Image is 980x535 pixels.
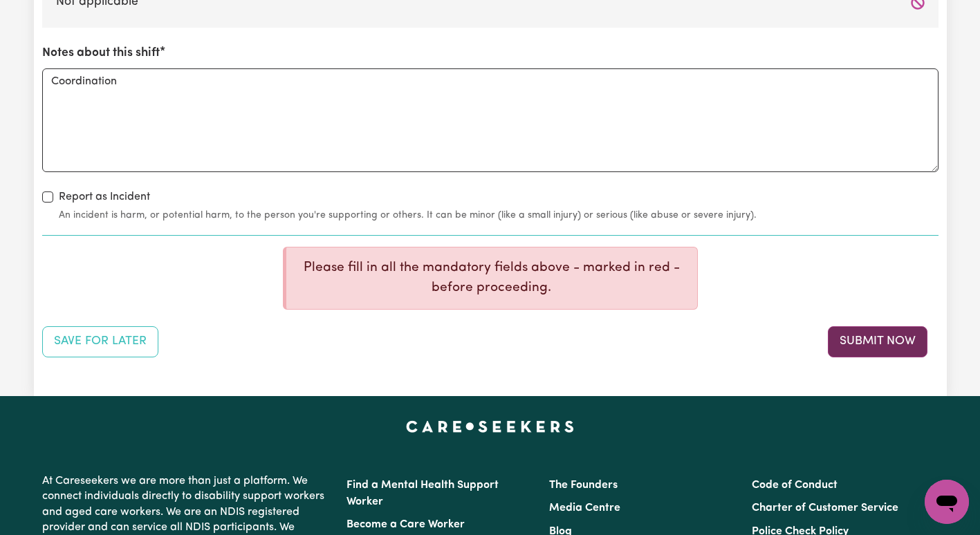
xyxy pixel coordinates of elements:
a: Careseekers home page [406,421,574,432]
a: Become a Care Worker [346,519,465,530]
button: Save your job report [42,326,158,357]
a: Code of Conduct [752,480,838,491]
label: Notes about this shift [42,44,160,62]
textarea: Coordination [42,68,939,172]
iframe: Button to launch messaging window [925,480,969,524]
button: Submit your job report [828,326,927,357]
small: An incident is harm, or potential harm, to the person you're supporting or others. It can be mino... [59,208,939,223]
a: Find a Mental Health Support Worker [346,480,499,507]
a: Charter of Customer Service [752,503,898,514]
p: Please fill in all the mandatory fields above - marked in red - before proceeding. [297,259,686,299]
a: Media Centre [549,503,620,514]
a: The Founders [549,480,618,491]
label: Report as Incident [59,189,150,205]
